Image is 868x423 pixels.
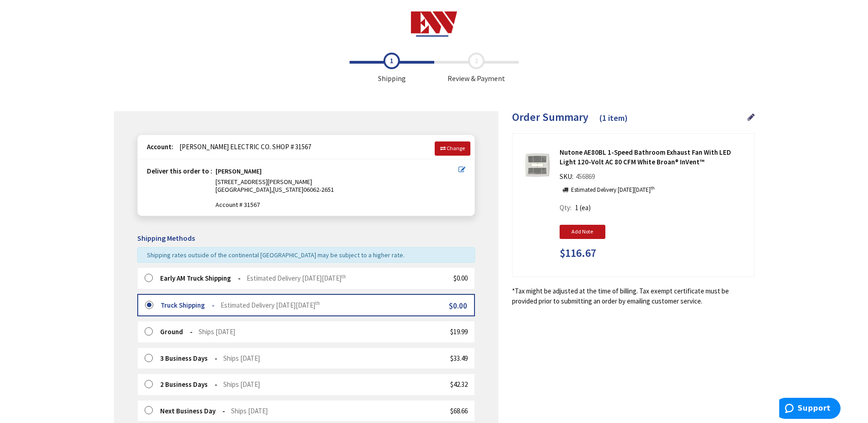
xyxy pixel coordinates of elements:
span: Account # 31567 [216,201,458,209]
span: 1 [575,203,578,212]
span: Ships [DATE] [231,407,268,415]
span: Ships [DATE] [199,327,235,336]
: *Tax might be adjusted at the time of billing. Tax exempt certificate must be provided prior to s... [512,286,755,306]
span: $0.00 [453,274,468,282]
strong: 3 Business Days [160,354,217,363]
span: [GEOGRAPHIC_DATA], [216,185,273,194]
span: $68.66 [450,407,468,415]
span: $0.00 [449,301,467,311]
sup: th [651,185,655,191]
span: $42.32 [450,380,468,389]
strong: [PERSON_NAME] [216,168,262,178]
span: $33.49 [450,354,468,363]
strong: Early AM Truck Shipping [160,274,241,282]
sup: th [315,300,320,306]
span: Review & Payment [434,53,519,84]
strong: Account: [147,142,173,151]
h5: Shipping Methods [137,234,475,243]
span: Estimated Delivery [DATE][DATE] [247,274,346,282]
div: SKU: [560,172,597,184]
span: Shipping [350,53,434,84]
span: Ships [DATE] [223,354,260,363]
strong: Truck Shipping [161,301,215,309]
img: Nutone AE80BL 1-Speed Bathroom Exhaust Fan With LED Light 120-Volt AC 80 CFM White Broan® InVent™ [523,151,551,179]
img: Electrical Wholesalers, Inc. [411,11,457,37]
strong: Ground [160,327,193,336]
span: Estimated Delivery [DATE][DATE] [221,301,320,309]
span: 06062-2651 [303,185,334,194]
p: Estimated Delivery [DATE][DATE] [571,186,655,195]
strong: Nutone AE80BL 1-Speed Bathroom Exhaust Fan With LED Light 120-Volt AC 80 CFM White Broan® InVent™ [560,147,747,167]
span: (1 item) [599,113,628,123]
span: [US_STATE] [273,185,303,194]
a: Change [435,141,470,155]
span: [STREET_ADDRESS][PERSON_NAME] [216,178,312,186]
span: (ea) [580,203,591,212]
strong: 2 Business Days [160,380,217,389]
span: $19.99 [450,327,468,336]
span: Order Summary [512,110,588,124]
span: Change [447,145,465,152]
span: Shipping rates outside of the continental [GEOGRAPHIC_DATA] may be subject to a higher rate. [147,251,404,259]
span: [PERSON_NAME] ELECTRIC CO. SHOP # 31567 [175,142,311,151]
sup: th [341,273,346,280]
iframe: Opens a widget where you can find more information [779,398,841,421]
span: Ships [DATE] [223,380,260,389]
span: Qty [560,203,570,212]
strong: Next Business Day [160,407,225,415]
span: $116.67 [560,247,596,259]
strong: Deliver this order to : [147,167,212,175]
span: 456869 [573,172,597,181]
